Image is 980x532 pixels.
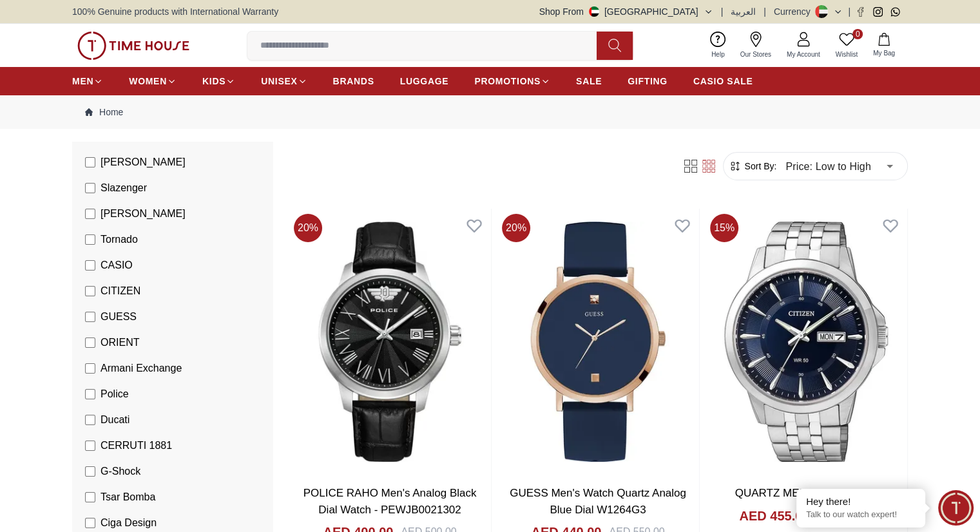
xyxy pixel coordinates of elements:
[742,160,776,173] span: Sort By:
[101,283,140,299] span: CITIZEN
[101,335,139,350] span: ORIENT
[85,260,95,271] input: CASIO
[705,209,907,475] img: QUARTZ MEN - BF2011-51L
[706,50,730,59] span: Help
[735,487,878,499] a: QUARTZ MEN - BF2011-51L
[474,70,550,93] a: PROMOTIONS
[576,75,602,88] span: SALE
[101,464,140,479] span: G-Shock
[828,29,865,62] a: 0Wishlist
[85,518,95,528] input: Ciga Design
[856,7,865,17] a: Facebook
[806,509,916,520] p: Talk to our watch expert!
[101,206,186,222] span: [PERSON_NAME]
[129,75,167,88] span: WOMEN
[85,415,95,425] input: Ducati
[85,363,95,374] input: Armani Exchange
[101,309,137,325] span: GUESS
[710,214,738,242] span: 15 %
[85,106,123,119] a: Home
[865,30,903,61] button: My Bag
[101,489,155,505] span: Tsar Bomba
[101,155,186,170] span: [PERSON_NAME]
[733,29,779,62] a: Our Stores
[400,70,449,93] a: LUGGAGE
[868,48,900,58] span: My Bag
[101,386,129,402] span: Police
[85,312,95,322] input: GUESS
[85,466,95,477] input: G-Shock
[848,5,850,18] span: |
[510,487,686,516] a: GUESS Men's Watch Quartz Analog Blue Dial W1264G3
[693,75,753,88] span: CASIO SALE
[400,75,449,88] span: LUGGAGE
[85,209,95,219] input: [PERSON_NAME]
[202,70,235,93] a: KIDS
[831,50,863,59] span: Wishlist
[72,70,103,93] a: MEN
[729,160,776,173] button: Sort By:
[261,70,307,93] a: UNISEX
[776,148,902,184] div: Price: Low to High
[101,412,130,428] span: Ducati
[474,75,541,88] span: PROMOTIONS
[873,7,883,17] a: Instagram
[101,515,157,531] span: Ciga Design
[129,70,177,93] a: WOMEN
[852,29,863,39] span: 0
[101,180,147,196] span: Slazenger
[774,5,816,18] div: Currency
[704,29,733,62] a: Help
[739,507,809,525] h4: AED 455.00
[890,7,900,17] a: Whatsapp
[539,5,713,18] button: Shop From[GEOGRAPHIC_DATA]
[85,234,95,245] input: Tornado
[202,75,226,88] span: KIDS
[72,5,278,18] span: 100% Genuine products with International Warranty
[101,232,138,247] span: Tornado
[333,70,374,93] a: BRANDS
[628,70,668,93] a: GIFTING
[77,32,189,60] img: ...
[731,5,756,18] button: العربية
[589,6,599,17] img: United Arab Emirates
[502,214,530,242] span: 20 %
[85,286,95,296] input: CITIZEN
[85,183,95,193] input: Slazenger
[101,258,133,273] span: CASIO
[85,389,95,399] input: Police
[576,70,602,93] a: SALE
[261,75,297,88] span: UNISEX
[85,441,95,451] input: CERRUTI 1881
[85,157,95,167] input: [PERSON_NAME]
[764,5,766,18] span: |
[782,50,825,59] span: My Account
[333,75,374,88] span: BRANDS
[938,490,974,526] div: Chat Widget
[72,75,93,88] span: MEN
[101,361,182,376] span: Armani Exchange
[735,50,776,59] span: Our Stores
[693,70,753,93] a: CASIO SALE
[72,95,908,129] nav: Breadcrumb
[497,209,699,475] img: GUESS Men's Watch Quartz Analog Blue Dial W1264G3
[806,495,916,508] div: Hey there!
[303,487,477,516] a: POLICE RAHO Men's Analog Black Dial Watch - PEWJB0021302
[721,5,724,18] span: |
[289,209,491,475] img: POLICE RAHO Men's Analog Black Dial Watch - PEWJB0021302
[101,438,172,453] span: CERRUTI 1881
[85,337,95,348] input: ORIENT
[628,75,668,88] span: GIFTING
[294,214,322,242] span: 20 %
[85,492,95,502] input: Tsar Bomba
